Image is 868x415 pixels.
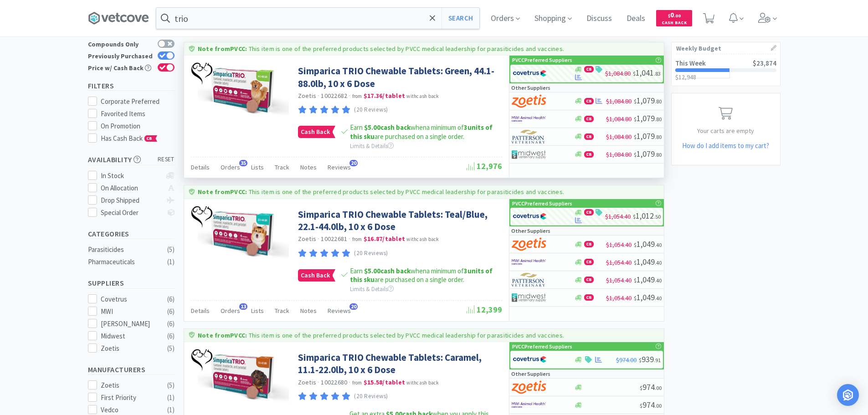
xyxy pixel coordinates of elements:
[511,226,550,235] p: Other Suppliers
[512,380,546,394] img: a673e5ab4e5e497494167fe422e9a3ab.png
[668,13,670,19] span: $
[634,116,637,123] span: $
[101,134,158,143] span: Has Cash Back
[349,378,350,386] span: ·
[633,213,636,220] span: $
[675,73,696,81] span: $12,948
[349,92,350,100] span: ·
[512,199,572,208] p: PVCC Preferred Suppliers
[298,92,317,100] a: Zoetis
[585,134,593,139] span: CB
[606,97,632,105] span: $1,084.80
[753,59,776,67] span: $23,874
[583,15,616,23] a: Discuss
[672,126,780,136] p: Your carts are empty
[634,274,662,285] span: 1,049
[88,244,162,255] div: Parasiticides
[239,160,247,166] span: 35
[101,207,161,218] div: Special Order
[512,237,546,251] img: a673e5ab4e5e497494167fe422e9a3ab.png
[88,364,175,375] h5: Manufacturers
[167,294,175,305] div: ( 6 )
[512,255,546,269] img: f6b2451649754179b5b4e0c70c3f7cb0_2.png
[298,208,500,233] a: Simparica TRIO Chewable Tablets: Teal/Blue, 22.1-44.0lb, 10 x 6 Dose
[633,210,661,221] span: 1,012
[101,170,161,181] div: In Stock
[167,244,175,255] div: ( 5 )
[654,213,661,220] span: . 50
[321,235,347,243] span: 10022681
[585,98,593,104] span: CB
[639,354,661,364] span: 939
[101,343,157,354] div: Zoetis
[198,65,289,116] img: fb1d7f61206841e8bb2a5f8b82ac4f43_605104.png
[606,241,632,249] span: $1,054.40
[634,133,637,140] span: $
[167,256,175,267] div: ( 1 )
[101,195,161,206] div: Drop Shipped
[198,331,247,339] strong: Note from PVCC :
[101,294,157,305] div: Covetrus
[191,206,213,228] img: 5e421e44999f498ba965f82489a33226_39.png
[275,307,289,315] span: Track
[606,133,632,141] span: $1,084.80
[634,151,637,158] span: $
[101,392,157,403] div: First Priority
[442,8,479,29] button: Search
[634,241,637,248] span: $
[350,285,394,293] span: Limits & Details
[585,295,593,300] span: CB
[354,392,388,401] p: (20 Reviews)
[88,278,175,288] h5: Suppliers
[364,378,405,386] strong: $15.58 / tablet
[191,349,213,371] img: 5e421e44999f498ba965f82489a33226_39.png
[605,69,631,77] span: $1,084.80
[513,353,547,366] img: 77fca1acd8b6420a9015268ca798ef17_1.png
[167,380,175,391] div: ( 5 )
[364,92,405,100] strong: $17.36 / tablet
[167,343,175,354] div: ( 5 )
[251,163,264,171] span: Lists
[634,95,662,106] span: 1,079
[605,212,631,220] span: $1,054.40
[633,70,636,77] span: $
[512,94,546,108] img: a673e5ab4e5e497494167fe422e9a3ab.png
[675,60,706,67] h2: This Week
[349,160,358,166] span: 20
[191,163,210,171] span: Details
[512,56,572,64] p: PVCC Preferred Suppliers
[634,277,637,284] span: $
[298,270,332,281] span: Cash Back
[655,241,662,248] span: . 40
[662,20,687,26] span: Cash Back
[249,331,565,339] p: This item is one of the preferred products selected by PVCC medical leadership for parasiticides ...
[101,318,157,329] div: [PERSON_NAME]
[655,295,662,302] span: . 40
[321,378,347,386] span: 10022680
[88,256,162,267] div: Pharmaceuticals
[191,307,210,315] span: Details
[655,259,662,266] span: . 40
[512,148,546,161] img: 4dd14cff54a648ac9e977f0c5da9bc2e_5.png
[354,249,388,258] p: (20 Reviews)
[298,351,500,376] a: Simparica TRIO Chewable Tablets: Caramel, 11.1-22.0lb, 10 x 6 Dose
[198,351,289,403] img: d49eb31858bf4fd29a17fd4cce70bfe1_605117.png
[350,123,493,141] strong: 3 units of this sku
[672,140,780,151] h5: How do I add items to my cart?
[634,98,637,105] span: $
[655,116,662,123] span: . 80
[298,65,500,90] a: Simparica TRIO Chewable Tablets: Green, 44.1-88.0lb, 10 x 6 Dose
[198,45,247,53] strong: Note from PVCC :
[467,304,502,315] span: 12,399
[328,163,351,171] span: Reviews
[606,294,632,302] span: $1,054.40
[364,123,411,132] strong: cash back
[656,6,692,31] a: $0.00Cash Back
[640,402,642,409] span: $
[328,307,351,315] span: Reviews
[350,266,493,284] span: when a minimum of are purchased on a single order.
[318,92,319,100] span: ·
[249,45,565,53] p: This item is one of the preferred products selected by PVCC medical leadership for parasiticides ...
[88,40,153,47] div: Compounds Only
[101,121,175,132] div: On Promotion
